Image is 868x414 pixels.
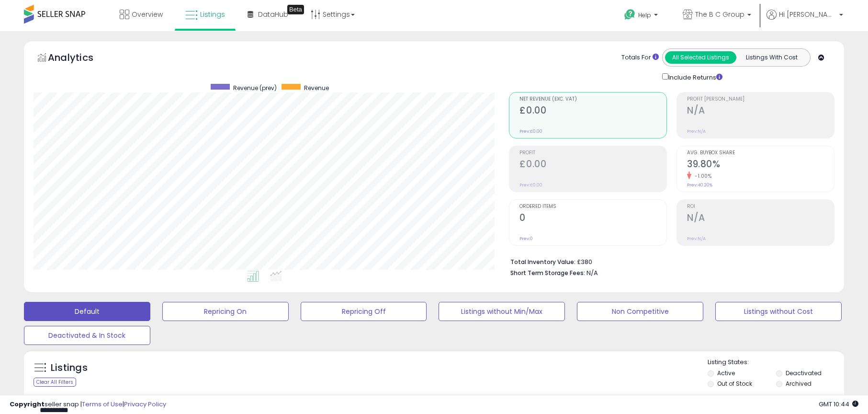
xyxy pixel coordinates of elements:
span: Listings [200,10,225,19]
span: Profit [519,150,666,156]
small: Prev: £0.00 [519,128,542,134]
span: Revenue (prev) [233,84,277,92]
span: Net Revenue (Exc. VAT) [519,97,666,102]
div: seller snap | | [10,400,166,409]
h2: N/A [687,105,834,118]
h5: Analytics [48,51,112,67]
span: Help [638,11,651,19]
button: Repricing On [162,302,289,321]
h5: Listings [51,361,88,375]
a: Privacy Policy [124,400,166,409]
label: Archived [786,379,812,388]
span: 2025-08-15 10:44 GMT [819,400,858,409]
h2: £0.00 [519,159,666,172]
label: Deactivated [786,369,822,377]
button: Listings without Min/Max [439,302,565,321]
span: DataHub [258,10,288,19]
small: Prev: 40.20% [687,182,712,188]
button: All Selected Listings [665,51,736,64]
small: Prev: £0.00 [519,182,542,188]
a: Hi [PERSON_NAME] [767,10,843,31]
span: Avg. Buybox Share [687,150,834,156]
span: Profit [PERSON_NAME] [687,97,834,102]
span: Overview [132,10,163,19]
button: Listings without Cost [715,302,842,321]
div: Clear All Filters [34,378,76,387]
button: Listings With Cost [736,51,807,64]
b: Short Term Storage Fees: [510,269,585,277]
i: Get Help [624,9,636,21]
div: Tooltip anchor [287,5,304,14]
button: Non Competitive [577,302,703,321]
h2: 39.80% [687,159,834,172]
small: Prev: 0 [519,236,533,241]
b: Total Inventory Value: [510,258,575,266]
button: Repricing Off [301,302,427,321]
span: N/A [586,268,598,277]
div: Totals For [621,53,659,62]
span: Revenue [304,84,329,92]
small: Prev: N/A [687,128,706,134]
label: Active [717,369,735,377]
a: Terms of Use [82,400,123,409]
div: Include Returns [655,71,734,82]
strong: Copyright [10,400,45,409]
span: Hi [PERSON_NAME] [779,10,836,19]
button: Deactivated & In Stock [24,326,150,345]
h2: 0 [519,212,666,225]
small: -1.00% [691,172,711,180]
button: Default [24,302,150,321]
a: Help [617,1,667,31]
small: Prev: N/A [687,236,706,241]
span: The B C Group [695,10,744,19]
span: Ordered Items [519,204,666,209]
label: Out of Stock [717,379,752,388]
h2: N/A [687,212,834,225]
h2: £0.00 [519,105,666,118]
span: ROI [687,204,834,209]
li: £380 [510,255,827,267]
p: Listing States: [708,358,844,367]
